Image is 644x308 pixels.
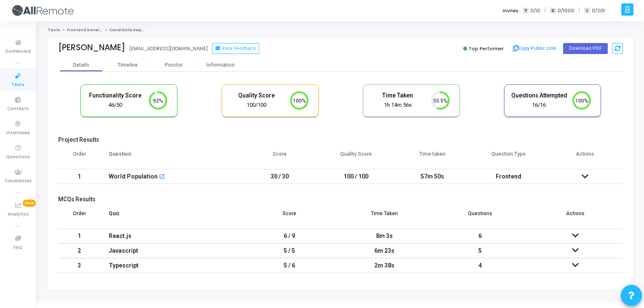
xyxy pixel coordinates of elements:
td: 5 / 5 [241,243,337,258]
h5: Quality Score [228,92,285,99]
div: 1h 14m 56s [370,101,426,109]
div: React.js [109,229,233,243]
a: Tests [48,27,60,32]
th: Time taken [394,146,470,169]
span: Questions [6,154,30,161]
button: View Feedback [212,43,259,54]
td: 5 / 6 [241,258,337,273]
span: 0/1000 [558,7,574,14]
th: Question Type [470,146,547,169]
td: 5 [432,243,528,258]
span: | [579,6,580,15]
label: Invites: [503,7,520,14]
div: World Population [109,170,158,184]
h5: Functionality Score [87,92,144,99]
nav: breadcrumb [48,27,633,33]
td: 6 [432,229,528,243]
span: C [550,8,555,14]
div: 6m 23s [345,244,424,258]
span: Contests [7,105,29,113]
td: 57m 50s [394,169,470,184]
th: Order [58,146,100,169]
span: New [23,200,36,207]
td: 4 [432,258,528,273]
span: Candidate Report [109,27,148,32]
h5: MCQs Results [58,196,623,203]
td: 6 / 9 [241,229,337,243]
span: 0/10 [530,7,540,14]
td: 30 / 30 [241,169,318,184]
th: Order [58,205,100,229]
a: Frontend Developer (L5) [67,27,118,32]
th: Actions [528,205,623,229]
td: 1 [58,229,100,243]
button: Download PDF [563,43,608,54]
span: T [523,8,529,14]
th: Questions [432,205,528,229]
th: Score [241,146,318,169]
div: 100/100 [228,101,285,109]
div: 8m 3s [345,229,424,243]
div: Timeline [118,62,138,68]
span: | [545,6,546,15]
th: Quality Score [318,146,394,169]
div: [PERSON_NAME] [58,43,125,52]
div: Proctor [151,62,197,68]
span: Dashboard [5,48,31,55]
span: I [584,8,590,14]
div: 2m 38s [345,259,424,273]
th: Actions [547,146,623,169]
span: Top Performer [469,45,504,52]
td: 3 [58,258,100,273]
td: 100 / 100 [318,169,394,184]
div: 16/16 [511,101,567,109]
div: Typescript [109,259,233,273]
span: Tests [11,81,24,89]
div: Information [197,62,244,68]
div: Details [73,62,89,68]
th: Question [100,146,241,169]
th: Quiz [100,205,241,229]
td: 2 [58,243,100,258]
span: Interviews [6,130,30,137]
span: FAQ [13,244,22,251]
h5: Questions Attempted [511,92,567,99]
div: Javascript [109,244,233,258]
h5: Time Taken [370,92,426,99]
th: Score [241,205,337,229]
mat-icon: open_in_new [159,174,165,180]
span: Analytics [8,211,29,218]
div: [EMAIL_ADDRESS][DOMAIN_NAME] [129,45,208,52]
span: Candidates [5,178,32,185]
td: 1 [58,169,100,184]
span: 0/201 [592,7,605,14]
h5: Project Results [58,136,623,143]
th: Time Taken [337,205,432,229]
div: 46/50 [87,101,144,109]
button: Copy Public Link [510,42,559,55]
td: Frontend [470,169,547,184]
img: logo [11,2,74,19]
